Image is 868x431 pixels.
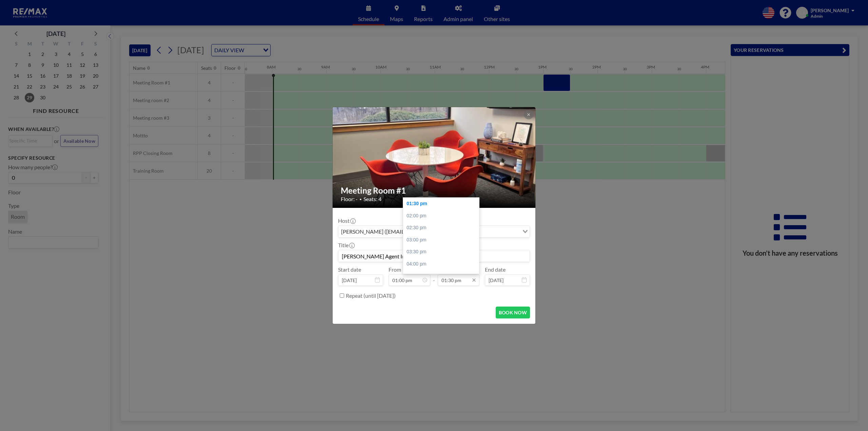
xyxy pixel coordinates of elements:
span: Floor: - [341,196,358,202]
div: 01:30 pm [403,198,482,210]
div: Search for option [338,226,530,237]
div: 03:00 pm [403,234,482,246]
input: Search for option [480,227,518,236]
div: 03:30 pm [403,246,482,258]
div: 04:30 pm [403,270,482,282]
button: BOOK NOW [496,307,530,318]
label: Host [338,217,355,224]
span: - [433,269,435,283]
label: Start date [338,266,361,273]
label: End date [485,266,506,273]
div: 02:00 pm [403,210,482,222]
h2: Meeting Room #1 [341,185,528,196]
span: • [359,197,362,202]
div: 02:30 pm [403,222,482,234]
label: Repeat (until [DATE]) [346,292,396,299]
label: Title [338,242,354,249]
div: 04:00 pm [403,258,482,270]
input: Kristin's reservation [338,250,530,262]
span: Seats: 4 [363,196,381,202]
span: [PERSON_NAME] ([EMAIL_ADDRESS][DOMAIN_NAME]) [340,227,479,236]
img: 537.jpg [333,22,536,293]
label: From [389,266,401,273]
